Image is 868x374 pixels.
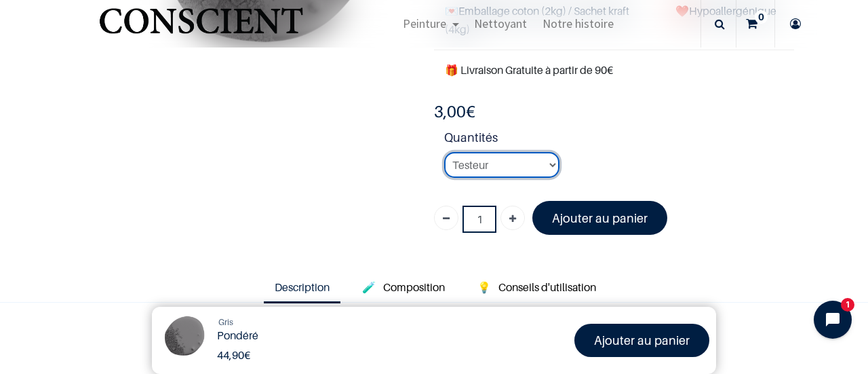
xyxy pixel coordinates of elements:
span: Nettoyant [474,16,527,31]
span: 🧪 [362,280,376,294]
span: Gris [218,316,233,327]
span: Conseils d'utilisation [498,280,596,294]
b: € [434,102,475,121]
font: Ajouter au panier [552,211,648,225]
span: Description [275,280,330,294]
img: Product Image [159,314,210,364]
font: 🎁 Livraison Gratuite à partir de 90€ [445,63,613,77]
font: Ajouter au panier [594,333,690,348]
span: Composition [383,280,445,294]
h1: Pondéré [217,329,445,342]
span: Peinture [403,16,446,31]
span: 💡 [477,280,491,294]
span: Notre histoire [542,16,614,31]
a: Ajouter au panier [574,324,709,357]
strong: Quantités [444,128,794,152]
a: Gris [218,316,233,329]
a: Supprimer [434,206,458,230]
span: 44,90 [217,348,244,362]
span: 3,00 [434,102,466,121]
sup: 0 [755,10,768,24]
a: Ajouter au panier [532,201,667,234]
b: € [217,348,250,362]
a: Ajouter [500,206,525,230]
